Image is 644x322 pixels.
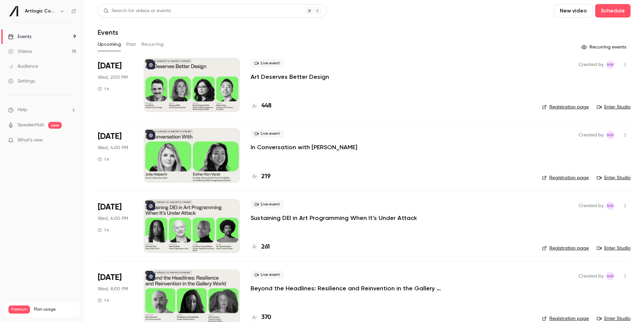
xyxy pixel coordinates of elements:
button: Schedule [595,4,631,18]
span: Natasha Whiffin [606,272,614,280]
button: Recurring events [578,42,631,53]
a: Registration page [542,245,589,252]
div: 1 h [98,157,109,162]
span: NW [607,202,614,210]
h6: Artlogic Connect 2025 [25,8,57,14]
div: Videos [8,48,32,55]
a: 370 [251,313,271,322]
a: Registration page [542,315,589,322]
span: What's new [18,137,43,144]
a: Enter Studio [597,245,631,252]
span: Natasha Whiffin [606,61,614,69]
span: Created by [579,131,604,139]
a: 261 [251,243,270,252]
span: Created by [579,61,604,69]
span: Created by [579,202,604,210]
span: Created by [579,272,604,280]
span: [DATE] [98,61,122,71]
div: Audience [8,63,38,70]
span: new [48,122,62,129]
span: Wed, 8:00 PM [98,286,128,292]
div: Settings [8,78,35,85]
span: Plan usage [34,307,76,312]
span: Live event [251,130,284,138]
a: 448 [251,101,271,110]
h4: 261 [261,243,270,252]
div: Sep 17 Wed, 6:00 PM (Europe/London) [98,199,133,253]
a: Registration page [542,174,589,181]
span: Natasha Whiffin [606,202,614,210]
img: Artlogic Connect 2025 [8,6,19,17]
button: New video [554,4,592,18]
span: Natasha Whiffin [606,131,614,139]
span: Wed, 6:00 PM [98,215,128,222]
span: NW [607,131,614,139]
span: [DATE] [98,272,122,283]
span: NW [607,272,614,280]
span: Wed, 4:00 PM [98,144,128,151]
span: Live event [251,200,284,208]
a: Sustaining DEI in Art Programming When It’s Under Attack [251,214,417,222]
a: In Conversation with [PERSON_NAME] [251,143,357,151]
h4: 448 [261,101,271,110]
div: Sep 17 Wed, 2:00 PM (Europe/London) [98,58,133,112]
a: Enter Studio [597,174,631,181]
h4: 219 [261,172,270,181]
span: NW [607,61,614,69]
div: 1 h [98,298,109,303]
a: Beyond the Headlines: Resilience and Reinvention in the Gallery World [251,284,453,292]
a: Art Deserves Better Design [251,73,329,81]
span: Wed, 2:00 PM [98,74,128,81]
span: Live event [251,59,284,67]
div: Events [8,33,31,40]
span: Help [18,106,27,114]
li: help-dropdown-opener [8,106,76,114]
button: Recurring [141,39,164,50]
span: Premium [8,305,30,314]
h1: Events [98,28,118,36]
span: [DATE] [98,202,122,213]
a: Enter Studio [597,315,631,322]
div: Sep 17 Wed, 4:00 PM (Europe/London) [98,128,133,182]
button: Upcoming [98,39,121,50]
div: Search for videos or events [103,7,171,14]
a: Registration page [542,104,589,110]
button: Past [126,39,136,50]
a: SpeakerHub [18,122,44,129]
a: 219 [251,172,270,181]
iframe: Noticeable Trigger [68,137,76,143]
h4: 370 [261,313,271,322]
span: Live event [251,271,284,279]
span: [DATE] [98,131,122,142]
div: 1 h [98,86,109,92]
div: 1 h [98,227,109,233]
a: Enter Studio [597,104,631,110]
